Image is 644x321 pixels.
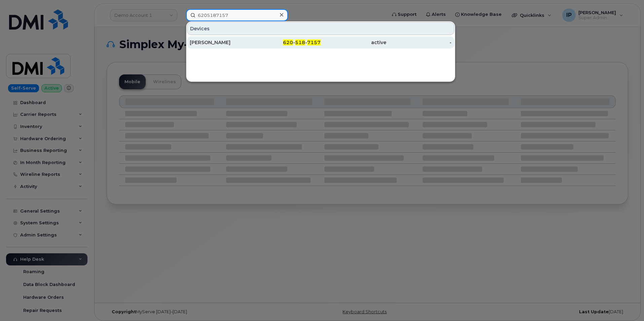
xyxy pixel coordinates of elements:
[187,36,454,49] a: [PERSON_NAME]620-518-7157active-
[255,39,321,46] div: - -
[321,39,386,46] div: active
[283,39,293,45] span: 620
[190,39,255,46] div: [PERSON_NAME]
[386,39,452,46] div: -
[307,39,321,45] span: 7157
[187,22,454,35] div: Devices
[295,39,305,45] span: 518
